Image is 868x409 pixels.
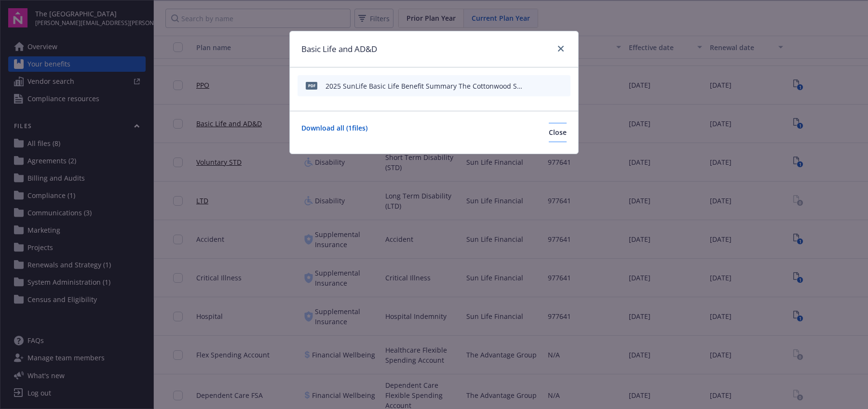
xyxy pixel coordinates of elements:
button: preview file [558,81,567,91]
span: pdf [306,82,317,89]
button: download file [542,81,550,91]
span: Close [549,128,567,137]
button: Close [549,123,567,142]
h1: Basic Life and AD&D [301,43,377,55]
div: 2025 SunLife Basic Life Benefit Summary The Cottonwood School.pdf [325,81,525,91]
a: close [555,43,567,54]
a: Download all ( 1 files) [301,123,367,142]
